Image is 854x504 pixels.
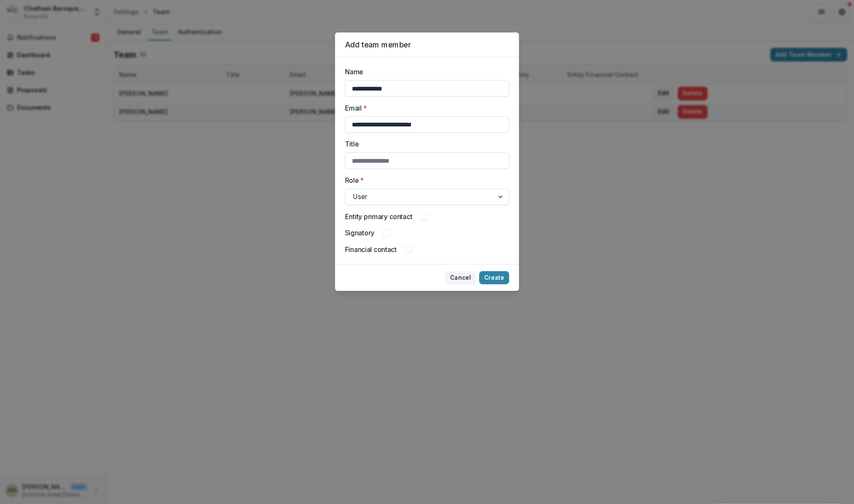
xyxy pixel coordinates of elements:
[345,67,504,77] label: Name
[345,211,412,221] label: Entity primary contact
[345,244,397,254] label: Financial contact
[345,228,374,238] label: Signatory
[345,103,504,113] label: Email
[345,139,504,149] label: Title
[479,271,509,284] button: Create
[445,271,476,284] button: Cancel
[335,32,519,57] header: Add team member
[345,176,504,185] label: Role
